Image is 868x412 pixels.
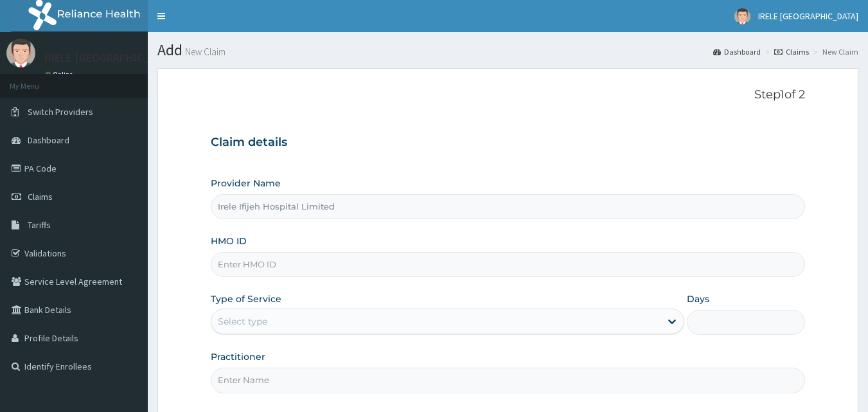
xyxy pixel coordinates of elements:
[211,292,281,305] label: Type of Service
[211,177,281,190] label: Provider Name
[28,134,69,146] span: Dashboard
[687,292,709,305] label: Days
[211,235,247,247] label: HMO ID
[157,42,858,58] h1: Add
[28,191,53,202] span: Claims
[713,46,761,57] a: Dashboard
[45,70,76,79] a: Online
[758,10,858,22] span: IRELE [GEOGRAPHIC_DATA]
[218,315,267,328] div: Select type
[211,252,806,277] input: Enter HMO ID
[810,46,858,57] li: New Claim
[6,39,35,67] img: User Image
[211,368,806,393] input: Enter Name
[211,136,806,150] h3: Claim details
[211,350,265,363] label: Practitioner
[211,88,806,102] p: Step 1 of 2
[45,52,181,64] p: IRELE [GEOGRAPHIC_DATA]
[774,46,809,57] a: Claims
[734,8,750,24] img: User Image
[28,219,51,231] span: Tariffs
[182,47,226,57] small: New Claim
[28,106,93,118] span: Switch Providers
